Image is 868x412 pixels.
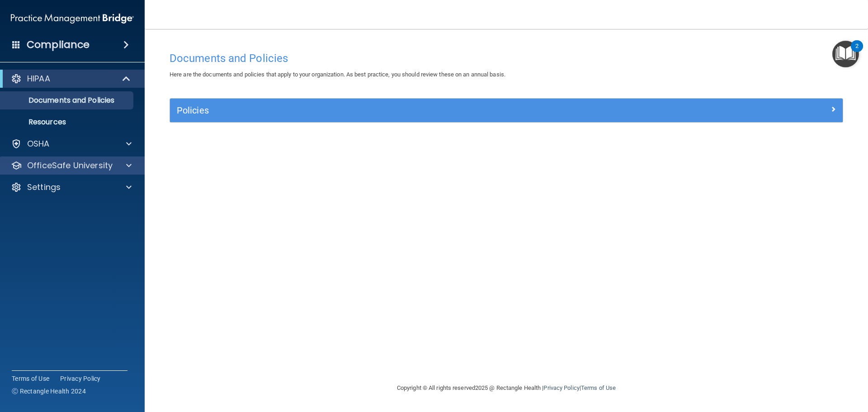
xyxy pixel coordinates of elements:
a: OfficeSafe University [11,160,132,171]
a: Policies [177,103,836,118]
div: Copyright © All rights reserved 2025 @ Rectangle Health | | [341,374,671,403]
div: 2 [855,46,859,58]
h4: Compliance [27,38,90,51]
p: OfficeSafe University [27,160,113,171]
h5: Policies [177,105,668,115]
img: PMB logo [11,9,134,28]
a: OSHA [11,138,132,149]
a: Privacy Policy [60,374,101,383]
p: HIPAA [27,73,50,84]
a: Settings [11,182,132,193]
p: Resources [6,118,129,127]
button: Open Resource Center, 2 new notifications [832,41,859,67]
a: HIPAA [11,73,131,84]
a: Privacy Policy [543,384,579,391]
a: Terms of Use [581,384,616,391]
span: Here are the documents and policies that apply to your organization. As best practice, you should... [170,71,505,78]
p: OSHA [27,138,50,149]
a: Terms of Use [12,374,49,383]
span: Ⓒ Rectangle Health 2024 [12,387,86,396]
p: Settings [27,182,61,193]
p: Documents and Policies [6,96,129,105]
h4: Documents and Policies [170,52,843,64]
